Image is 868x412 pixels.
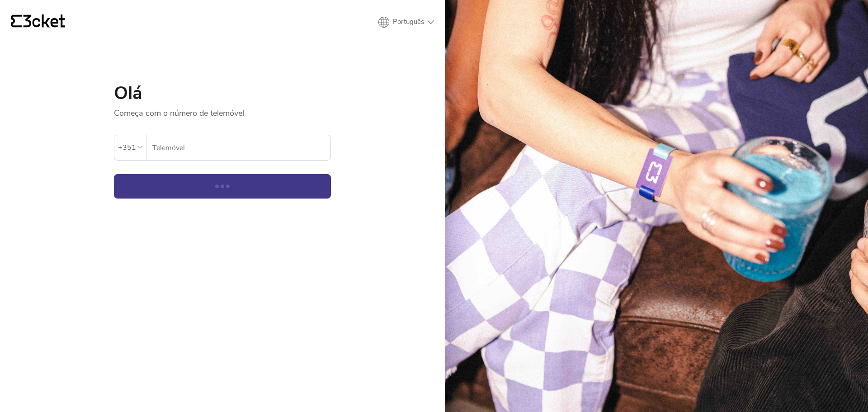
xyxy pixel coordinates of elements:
[152,135,330,160] input: Telemóvel
[146,135,330,161] label: Telemóvel
[114,174,331,199] button: Continuar
[114,102,331,118] p: Começa com o número de telemóvel
[114,84,331,102] h1: Olá
[11,15,22,28] g: {' '}
[11,14,65,30] a: {' '}
[118,141,136,154] div: +351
